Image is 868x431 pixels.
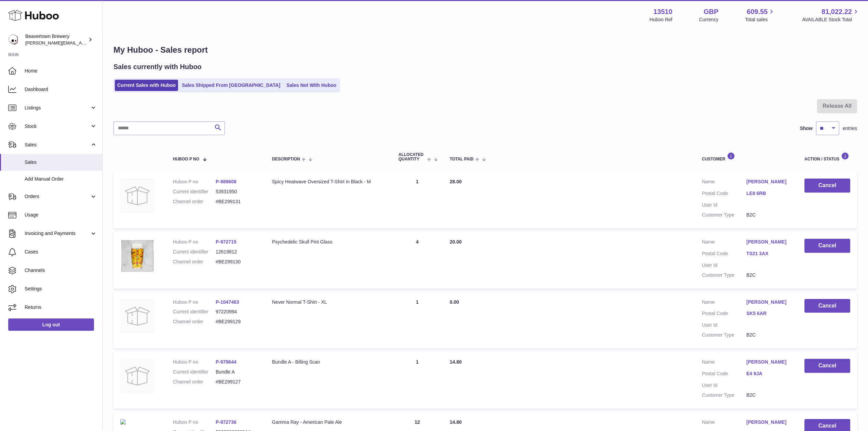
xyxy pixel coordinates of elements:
div: Psychedelic Skull Pint Glass [272,239,385,245]
div: Never Normal T-Shirt - XL [272,299,385,305]
span: Total paid [450,157,474,161]
td: 1 [392,172,443,228]
button: Cancel [804,239,850,253]
dt: Name [702,179,746,187]
span: Total sales [745,16,775,23]
a: P-979644 [216,359,236,365]
span: 28.00 [450,179,462,184]
dd: #BE299127 [216,379,258,385]
a: [PERSON_NAME] [746,359,791,365]
span: Orders [25,193,90,200]
div: Bundle A - Billing Scan [272,359,385,365]
dt: User Id [702,382,746,389]
a: P-972736 [216,419,236,425]
dd: B2C [746,272,791,278]
span: Invoicing and Payments [25,230,90,237]
span: ALLOCATED Quantity [398,153,425,161]
a: 81,022.22 AVAILABLE Stock Total [802,7,860,23]
span: 14.80 [450,419,462,425]
img: beavertown-brewery-gamma-ray-american-pale-ale-beer-can_deba6729-cd81-483f-a143-ba1498ff0ae0.png [120,419,126,425]
dt: Channel order [173,318,216,325]
td: 1 [392,292,443,349]
span: Add Manual Order [25,176,97,182]
span: Channels [25,267,97,274]
dd: 97220994 [216,309,258,315]
a: Sales Not With Huboo [284,80,339,91]
span: Settings [25,286,97,292]
a: Log out [8,318,94,331]
span: Sales [25,142,90,148]
img: Matthew.McCormack@beavertownbrewery.co.uk [8,35,18,45]
td: 1 [392,352,443,409]
dt: Postal Code [702,250,746,259]
div: Spicy Heatwave Oversized T-Shirt in Black - M [272,179,385,185]
a: P-989608 [216,179,236,184]
dd: #BE299131 [216,198,258,205]
dd: #BE299129 [216,318,258,325]
span: Stock [25,123,90,130]
span: 20.00 [450,239,462,245]
dt: Current identifier [173,369,216,375]
dt: Customer Type [702,332,746,338]
a: P-972715 [216,239,236,245]
dt: Channel order [173,379,216,385]
dt: Channel order [173,198,216,205]
a: TS21 3AX [746,250,791,257]
dd: B2C [746,392,791,399]
dt: Huboo P no [173,179,216,185]
h1: My Huboo - Sales report [113,44,857,55]
dt: User Id [702,262,746,269]
h2: Sales currently with Huboo [113,62,202,71]
a: E4 9JA [746,370,791,377]
strong: GBP [704,7,718,16]
dt: Postal Code [702,190,746,198]
button: Cancel [804,299,850,313]
dt: Customer Type [702,212,746,218]
span: Sales [25,159,97,166]
dt: User Id [702,322,746,328]
div: Customer [702,152,791,161]
span: AVAILABLE Stock Total [802,16,860,23]
a: P-1047463 [216,299,239,305]
dd: Bundle A [216,369,258,375]
a: [PERSON_NAME] [746,239,791,245]
span: entries [843,125,857,132]
div: Gamma Ray - American Pale Ale [272,419,385,426]
span: Description [272,157,300,161]
img: no-photo.jpg [120,179,154,213]
dt: Postal Code [702,310,746,318]
button: Cancel [804,359,850,373]
span: Cases [25,249,97,255]
a: 609.55 Total sales [745,7,775,23]
td: 4 [392,232,443,289]
dd: B2C [746,212,791,218]
span: 609.55 [747,7,768,16]
span: Home [25,68,97,74]
button: Cancel [804,179,850,193]
a: [PERSON_NAME] [746,299,791,305]
dt: Customer Type [702,392,746,399]
div: Huboo Ref [650,16,673,23]
div: Beavertown Brewery [25,33,87,46]
a: [PERSON_NAME] [746,179,791,185]
img: no-photo.jpg [120,299,154,333]
img: beavertown-brewery-psychedlic-pint-glass_36326ebd-29c0-4cac-9570-52cf9d517ba4.png [120,239,154,273]
span: Dashboard [25,86,97,93]
span: Listings [25,105,90,111]
a: Sales Shipped From [GEOGRAPHIC_DATA] [179,80,283,91]
dd: 53931950 [216,188,258,195]
div: Currency [699,16,719,23]
span: Huboo P no [173,157,199,161]
strong: 13510 [653,7,673,16]
dt: Huboo P no [173,299,216,305]
span: 81,022.22 [822,7,852,16]
dt: Current identifier [173,309,216,315]
dt: Huboo P no [173,239,216,245]
dt: Name [702,239,746,247]
dt: Name [702,299,746,307]
a: Current Sales with Huboo [115,80,178,91]
a: SK5 6AR [746,310,791,317]
label: Show [800,125,813,132]
dt: Channel order [173,259,216,265]
a: [PERSON_NAME] [746,419,791,426]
